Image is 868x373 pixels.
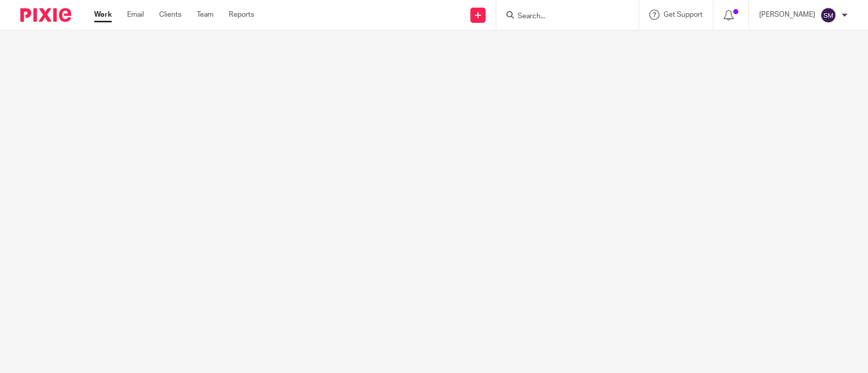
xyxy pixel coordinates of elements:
a: Reports [229,10,254,20]
a: Email [127,10,144,20]
input: Search [517,12,608,21]
a: Team [197,10,214,20]
img: svg%3E [820,7,836,23]
a: Clients [159,10,182,20]
img: Pixie [20,8,71,22]
a: Work [94,10,112,20]
p: [PERSON_NAME] [759,10,815,20]
span: Get Support [664,11,703,18]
